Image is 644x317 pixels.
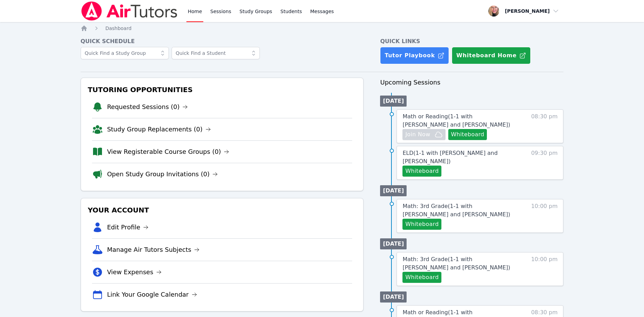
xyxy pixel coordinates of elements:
[86,204,358,216] h3: Your Account
[531,255,558,283] span: 10:00 pm
[402,272,441,283] button: Whiteboard
[105,25,132,32] a: Dashboard
[172,47,260,59] input: Quick Find a Student
[107,245,200,255] a: Manage Air Tutors Subjects
[105,26,132,31] span: Dashboard
[107,102,188,112] a: Requested Sessions (0)
[86,83,358,96] h3: Tutoring Opportunities
[402,166,441,177] button: Whiteboard
[380,47,449,64] a: Tutor Playbook
[81,1,178,21] img: Air Tutors
[531,202,558,230] span: 10:00 pm
[107,147,229,157] a: View Registerable Course Groups (0)
[107,222,149,232] a: Edit Profile
[107,267,162,277] a: View Expenses
[81,47,169,59] input: Quick Find a Study Group
[107,290,197,299] a: Link Your Google Calendar
[402,113,510,128] span: Math or Reading ( 1-1 with [PERSON_NAME] and [PERSON_NAME] )
[380,37,563,46] h4: Quick Links
[380,185,407,196] li: [DATE]
[405,130,430,139] span: Join Now
[380,291,407,303] li: [DATE]
[448,129,487,140] button: Whiteboard
[107,169,218,179] a: Open Study Group Invitations (0)
[402,112,519,129] a: Math or Reading(1-1 with [PERSON_NAME] and [PERSON_NAME])
[81,37,364,46] h4: Quick Schedule
[380,78,563,87] h3: Upcoming Sessions
[531,112,558,140] span: 08:30 pm
[452,47,531,64] button: Whiteboard Home
[531,149,558,177] span: 09:30 pm
[402,129,445,140] button: Join Now
[81,25,564,32] nav: Breadcrumb
[402,150,498,165] span: ELD ( 1-1 with [PERSON_NAME] and [PERSON_NAME] )
[380,238,407,249] li: [DATE]
[402,255,519,272] a: Math: 3rd Grade(1-1 with [PERSON_NAME] and [PERSON_NAME])
[107,125,211,134] a: Study Group Replacements (0)
[402,203,510,218] span: Math: 3rd Grade ( 1-1 with [PERSON_NAME] and [PERSON_NAME] )
[402,219,441,230] button: Whiteboard
[402,202,519,219] a: Math: 3rd Grade(1-1 with [PERSON_NAME] and [PERSON_NAME])
[402,149,519,166] a: ELD(1-1 with [PERSON_NAME] and [PERSON_NAME])
[310,8,334,15] span: Messages
[402,256,510,271] span: Math: 3rd Grade ( 1-1 with [PERSON_NAME] and [PERSON_NAME] )
[380,96,407,107] li: [DATE]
